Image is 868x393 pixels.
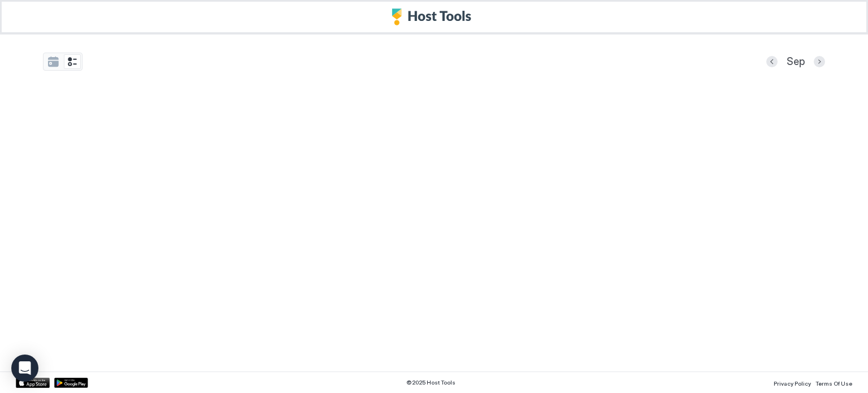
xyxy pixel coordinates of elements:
div: Open Intercom Messenger [11,355,38,382]
a: Terms Of Use [815,377,852,388]
div: tab-group [43,53,83,71]
a: App Store [16,378,50,388]
span: Privacy Policy [774,380,811,387]
a: Privacy Policy [774,377,811,388]
a: Host Tools Logo [392,8,476,25]
button: Next month [814,56,825,67]
span: Terms Of Use [815,380,852,387]
span: Sep [787,55,805,68]
a: Google Play Store [54,378,88,388]
span: © 2025 Host Tools [406,379,455,386]
button: Previous month [766,56,778,67]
